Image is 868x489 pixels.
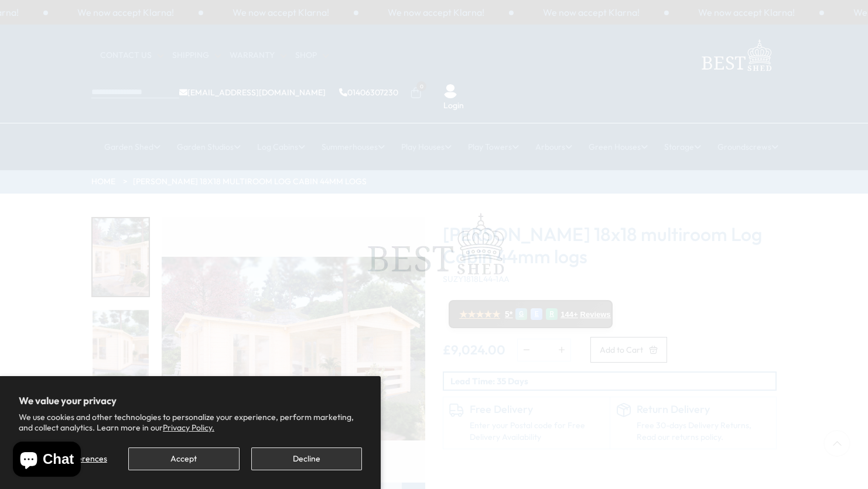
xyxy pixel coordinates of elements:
[251,447,362,470] button: Decline
[9,442,84,480] inbox-online-store-chat: Shopify online store chat
[19,412,362,433] p: We use cookies and other technologies to personalize your experience, perform marketing, and coll...
[163,422,214,433] a: Privacy Policy.
[19,395,362,407] h2: We value your privacy
[128,447,239,470] button: Accept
